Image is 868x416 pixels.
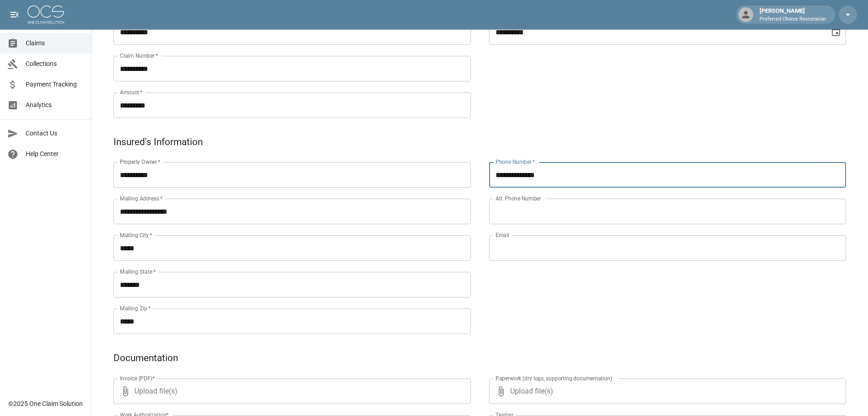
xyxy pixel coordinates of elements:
[120,268,156,276] label: Mailing State
[120,52,158,59] label: Claim Number
[26,149,84,159] span: Help Center
[496,194,541,202] label: Alt. Phone Number
[26,59,84,69] span: Collections
[496,231,509,239] label: Email
[26,100,84,110] span: Analytics
[120,231,152,239] label: Mailing City
[510,378,822,404] span: Upload file(s)
[496,158,535,166] label: Phone Number
[120,304,151,312] label: Mailing Zip
[120,374,155,382] label: Invoice (PDF)*
[5,5,24,24] button: open drawer
[135,378,446,404] span: Upload file(s)
[26,38,84,48] span: Claims
[8,399,83,408] div: © 2025 One Claim Solution
[496,374,612,382] label: Paperwork (dry logs, supporting documentation)
[120,158,161,166] label: Property Owner
[760,16,826,23] p: Preferred Choice Restoration
[756,6,830,23] div: [PERSON_NAME]
[827,23,845,41] button: Choose date, selected date is Sep 29, 2025
[120,194,162,202] label: Mailing Address
[26,129,84,138] span: Contact Us
[27,5,64,24] img: ocs-logo-white-transparent.png
[120,88,143,96] label: Amount
[26,80,84,89] span: Payment Tracking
